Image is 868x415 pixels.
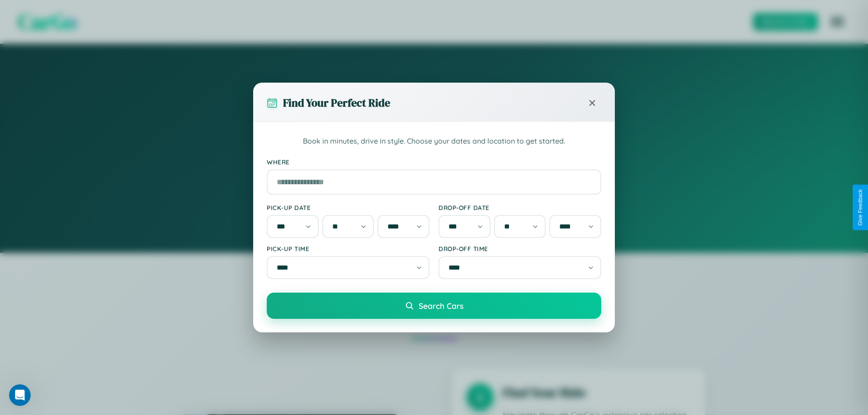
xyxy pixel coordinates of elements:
label: Pick-up Time [267,245,429,252]
button: Search Cars [267,293,601,319]
p: Book in minutes, drive in style. Choose your dates and location to get started. [267,135,601,147]
label: Drop-off Date [439,204,601,211]
label: Where [267,158,601,166]
label: Drop-off Time [439,245,601,252]
span: Search Cars [419,301,463,311]
label: Pick-up Date [267,204,429,211]
h3: Find Your Perfect Ride [283,95,390,110]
